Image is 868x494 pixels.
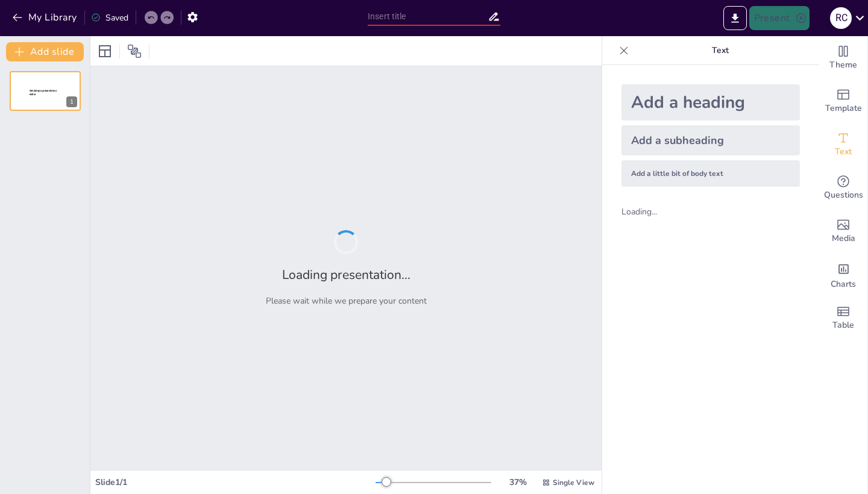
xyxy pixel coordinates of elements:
div: Change the overall theme [819,36,867,80]
div: Add text boxes [819,123,867,166]
div: Add a heading [621,84,800,120]
span: Theme [829,58,857,72]
span: Template [825,102,862,115]
button: r c [830,6,852,30]
span: Table [832,319,854,332]
div: Add images, graphics, shapes or video [819,210,867,253]
div: Add ready made slides [819,80,867,123]
button: Present [749,6,810,30]
button: Export to PowerPoint [723,6,747,30]
div: Add a table [819,296,867,340]
div: Get real-time input from your audience [819,166,867,210]
button: Add slide [6,42,84,61]
input: Insert title [368,8,488,25]
div: Slide 1 / 1 [95,477,376,488]
button: My Library [9,8,82,27]
p: Please wait while we prepare your content [266,295,427,307]
span: Charts [831,278,856,291]
div: 1 [66,96,77,107]
div: Add a little bit of body text [621,160,800,187]
div: Loading... [621,206,678,217]
div: Add a subheading [621,125,800,155]
div: Add charts and graphs [819,253,867,296]
span: Questions [824,189,863,202]
div: r c [830,7,852,29]
div: 1 [10,71,81,111]
p: Text [634,36,807,65]
span: Position [127,44,142,58]
span: Single View [553,478,594,487]
span: Text [835,145,852,158]
h2: Loading presentation... [282,266,410,283]
div: Saved [91,12,128,23]
div: 37 % [503,477,532,488]
div: Layout [95,42,115,61]
span: Sendsteps presentation editor [30,89,57,96]
span: Media [832,232,855,245]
